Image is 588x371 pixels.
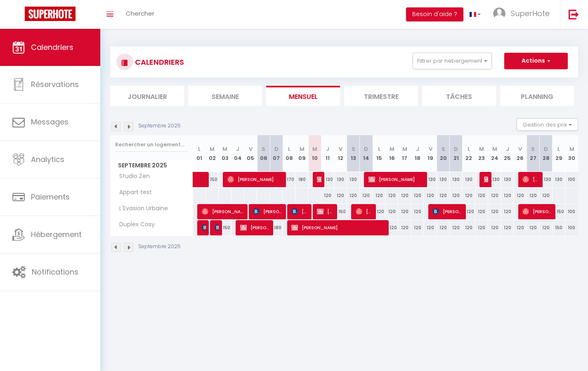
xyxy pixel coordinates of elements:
span: Patureau Léa [202,220,206,235]
abbr: M [402,145,407,153]
div: 120 [463,220,475,235]
div: 120 [373,204,385,219]
abbr: M [390,145,394,153]
div: 120 [411,204,424,219]
div: 120 [488,204,501,219]
div: 120 [450,220,463,235]
div: 120 [527,188,539,203]
li: Mensuel [266,86,340,106]
span: Calendriers [31,42,73,52]
th: 01 [193,135,206,172]
abbr: M [210,145,215,153]
div: 120 [475,204,488,219]
span: Hébergement [31,229,82,240]
div: 120 [527,220,539,235]
div: 120 [398,188,411,203]
abbr: L [378,145,380,153]
abbr: L [557,145,560,153]
abbr: J [506,145,509,153]
abbr: M [569,145,574,153]
abbr: D [454,145,458,153]
img: ... [493,7,505,20]
div: 130 [450,172,463,187]
span: [PERSON_NAME] [432,204,462,219]
div: 150 [334,204,347,219]
button: Besoin d'aide ? [406,7,463,21]
abbr: D [274,145,279,153]
span: Chercher [126,9,154,18]
abbr: J [416,145,419,153]
div: 120 [450,188,463,203]
th: 14 [360,135,373,172]
span: Messages [31,117,68,127]
abbr: M [479,145,484,153]
div: 120 [475,188,488,203]
div: 120 [347,188,360,203]
span: L'Evasion Urbaine [112,204,170,213]
abbr: V [339,145,342,153]
div: 130 [539,172,552,187]
button: Gestion des prix [517,118,578,131]
div: 130 [437,172,450,187]
th: 26 [514,135,527,172]
div: 150 [219,220,231,235]
div: 100 [565,204,578,219]
span: Appart test [112,188,154,197]
th: 25 [501,135,514,172]
div: 120 [334,188,347,203]
div: 130 [501,172,514,187]
span: [PERSON_NAME] [522,171,539,187]
p: Septembre 2025 [138,243,181,251]
span: Analytics [31,154,64,164]
div: 100 [565,172,578,187]
span: SuperHote [511,8,550,19]
div: 180 [295,172,308,187]
li: Tâches [422,86,496,106]
span: [PERSON_NAME] [227,171,283,187]
span: [PERSON_NAME] [291,204,308,219]
th: 12 [334,135,347,172]
div: 180 [270,220,283,235]
abbr: L [288,145,290,153]
div: 130 [463,172,475,187]
th: 08 [283,135,295,172]
div: 130 [321,172,334,187]
abbr: S [262,145,265,153]
span: [PERSON_NAME] [291,220,385,235]
button: Filtrer par hébergement [413,53,492,69]
th: 24 [488,135,501,172]
th: 06 [257,135,270,172]
th: 03 [219,135,231,172]
span: Notifications [32,267,78,277]
th: 22 [463,135,475,172]
span: Réservations [31,79,79,89]
div: 120 [514,188,527,203]
div: 120 [501,188,514,203]
div: 120 [514,220,527,235]
abbr: V [518,145,522,153]
abbr: M [300,145,305,153]
div: 120 [437,188,450,203]
th: 11 [321,135,334,172]
div: 120 [501,220,514,235]
h3: CALENDRIERS [133,53,184,71]
span: [PERSON_NAME] [368,171,424,187]
abbr: V [429,145,432,153]
div: 120 [488,220,501,235]
abbr: M [492,145,497,153]
div: 120 [321,188,334,203]
div: 120 [385,188,398,203]
span: Septembre 2025 [111,160,193,171]
input: Rechercher un logement... [115,137,188,152]
div: 150 [553,204,565,219]
div: 120 [501,204,514,219]
div: 120 [539,188,552,203]
th: 13 [347,135,360,172]
th: 18 [411,135,424,172]
div: 170 [283,172,295,187]
div: 150 [553,220,565,235]
abbr: D [364,145,368,153]
span: [PERSON_NAME] [215,220,219,235]
abbr: J [236,145,239,153]
div: 120 [424,220,437,235]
